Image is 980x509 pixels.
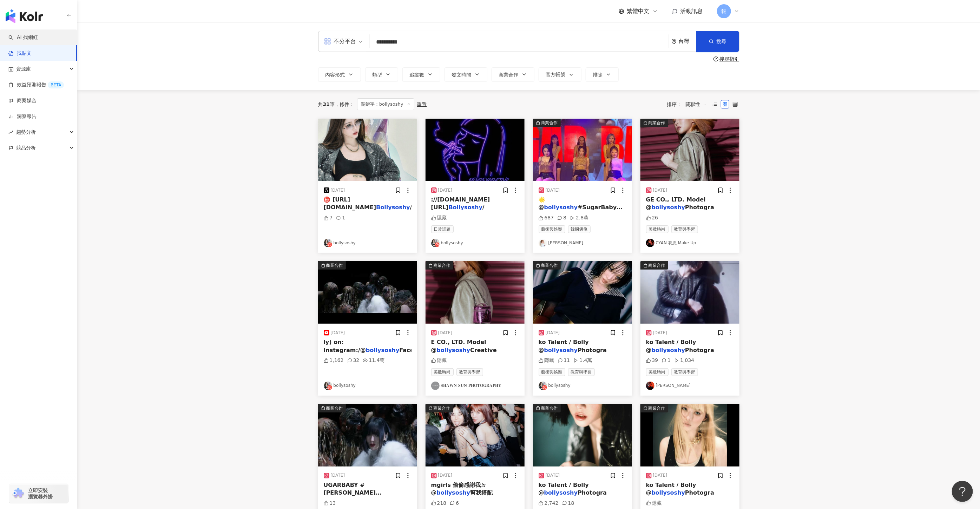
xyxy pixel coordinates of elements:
a: 找貼文 [8,50,32,57]
span: Facebook: [400,347,432,353]
img: KOL Avatar [324,239,332,247]
button: 商業合作 [640,119,739,181]
div: 商業合作 [541,262,558,269]
span: 類型 [373,72,382,78]
div: 1 [336,214,345,222]
div: 隱藏 [539,357,554,364]
div: 商業合作 [649,119,665,126]
button: 商業合作 [426,261,525,324]
img: post-image [640,404,739,467]
span: ko Talent / Bolly @ [646,482,696,496]
a: KOL AvatarCYAN 賽恩 Make Up [646,239,734,247]
div: [DATE] [546,187,560,193]
div: [DATE] [546,472,560,478]
div: 32 [347,357,360,364]
div: 2.8萬 [570,214,588,222]
a: 商案媒合 [8,97,37,104]
mark: bollysoshy [652,489,685,496]
div: 隱藏 [431,357,447,364]
span: 追蹤數 [410,72,425,78]
span: ly) on: Instagram:/@ [324,339,366,353]
a: KOL Avatar𝐒𝐇𝐀𝐖𝐍 𝐒𝐔𝐍 𝐏𝐇𝐎𝐓𝐎𝐆𝐑𝐀𝐏𝐇𝐘 [431,382,519,390]
div: 8 [557,214,566,222]
span: 藝術與娛樂 [539,368,565,376]
img: KOL Avatar [324,382,332,390]
div: 隱藏 [431,214,447,222]
img: post-image [426,404,525,467]
img: KOL Avatar [539,382,547,390]
img: post-image [533,261,632,324]
span: mgirls 偷偷感謝我ㄉ @ [431,482,487,496]
div: 218 [431,500,447,507]
span: ko Talent / Bolly @ [539,339,589,353]
span: 美妝時尚 [431,368,454,376]
span: 條件 ： [335,101,354,107]
span: 幫我搭配 [470,489,493,496]
a: chrome extension立即安裝 瀏覽器外掛 [9,484,68,503]
span: 官方帳號 [546,72,566,77]
span: 🌟 @ [539,196,546,211]
span: / [410,204,412,211]
span: E CO., LTD. Model @ [431,339,486,353]
span: ㊙️ [URL][DOMAIN_NAME] [324,196,376,211]
button: 商業合作 [426,404,525,467]
span: Creative [470,347,497,353]
div: [DATE] [438,187,453,193]
div: [DATE] [331,187,345,193]
div: 1.4萬 [573,357,592,364]
span: 教育與學習 [671,368,698,376]
img: post-image [640,119,739,181]
mark: bollysoshy [652,204,685,211]
img: KOL Avatar [646,239,655,247]
a: KOL Avatarbollysoshy [539,382,626,390]
button: 官方帳號 [539,67,581,81]
mark: bollysoshy [366,347,400,353]
img: post-image [318,119,417,181]
button: 商業合作 [318,261,417,324]
div: [DATE] [653,330,667,336]
div: 26 [646,214,658,222]
span: 發文時間 [452,72,472,78]
img: post-image [318,261,417,324]
button: 商業合作 [533,261,632,324]
span: 排除 [593,72,603,78]
div: 1,034 [674,357,694,364]
span: 美妝時尚 [646,368,669,376]
mark: bollysoshy [544,204,578,211]
div: [DATE] [331,472,345,478]
mark: Bollysoshy [449,204,482,211]
span: 活動訊息 [680,8,703,14]
button: 商業合作 [533,119,632,181]
img: post-image [640,261,739,324]
span: environment [671,39,677,44]
div: 商業合作 [541,119,558,126]
div: 搜尋指引 [720,56,739,62]
span: 31 [323,101,330,107]
span: 報 [722,7,726,15]
span: UGARBABY #[PERSON_NAME] @ [324,482,382,504]
div: 商業合作 [541,405,558,412]
span: 關聯性 [686,99,707,110]
button: 商業合作 [533,404,632,467]
a: KOL Avatar[PERSON_NAME] [539,239,626,247]
a: KOL Avatar[PERSON_NAME] [646,382,734,390]
div: [DATE] [438,330,453,336]
a: searchAI 找網紅 [8,34,38,41]
span: 教育與學習 [671,225,698,233]
div: 隱藏 [646,500,662,507]
button: 追蹤數 [402,67,440,81]
img: post-image [426,261,525,324]
div: 商業合作 [649,262,665,269]
div: 13 [324,500,336,507]
img: KOL Avatar [431,239,440,247]
div: 商業合作 [326,405,343,412]
a: 效益預測報告BETA [8,81,64,88]
img: post-image [533,119,632,181]
span: 教育與學習 [568,368,595,376]
div: [DATE] [331,330,345,336]
button: 搜尋 [696,31,739,52]
div: 台灣 [679,38,696,44]
div: 不分平台 [324,36,356,47]
div: 11.4萬 [363,357,384,364]
div: 1,162 [324,357,344,364]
